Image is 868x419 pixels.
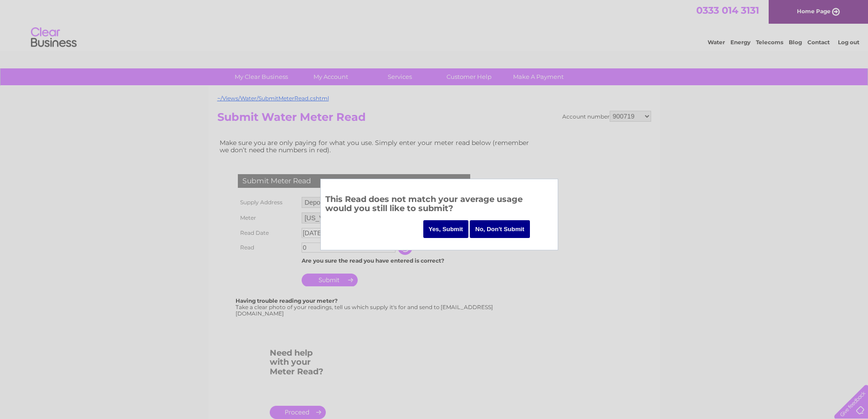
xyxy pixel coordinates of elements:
a: Water [708,39,725,46]
input: No, Don't Submit [470,220,530,238]
a: Energy [730,39,750,46]
a: Blog [789,39,802,46]
a: Contact [807,39,830,46]
img: logo.png [31,24,77,52]
a: Telecoms [756,39,783,46]
a: Log out [838,39,859,46]
div: Clear Business is a trading name of Verastar Limited (registered in [GEOGRAPHIC_DATA] No. 3667643... [219,5,650,44]
h3: This Read does not match your average usage would you still like to submit? [325,193,553,218]
a: 0333 014 3131 [696,5,759,16]
input: Yes, Submit [423,220,469,238]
